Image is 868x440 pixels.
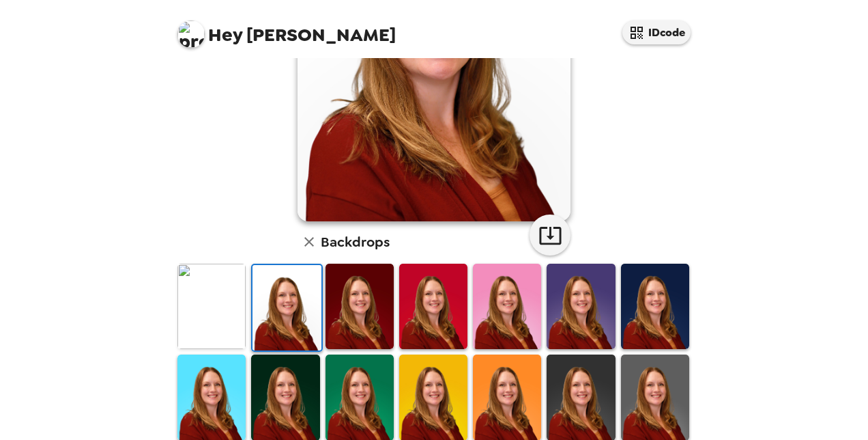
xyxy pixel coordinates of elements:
[321,231,390,253] h6: Backdrops
[208,23,242,47] span: Hey
[177,14,396,44] span: [PERSON_NAME]
[177,264,246,349] img: Original
[177,20,205,48] img: profile pic
[622,20,691,44] button: IDcode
